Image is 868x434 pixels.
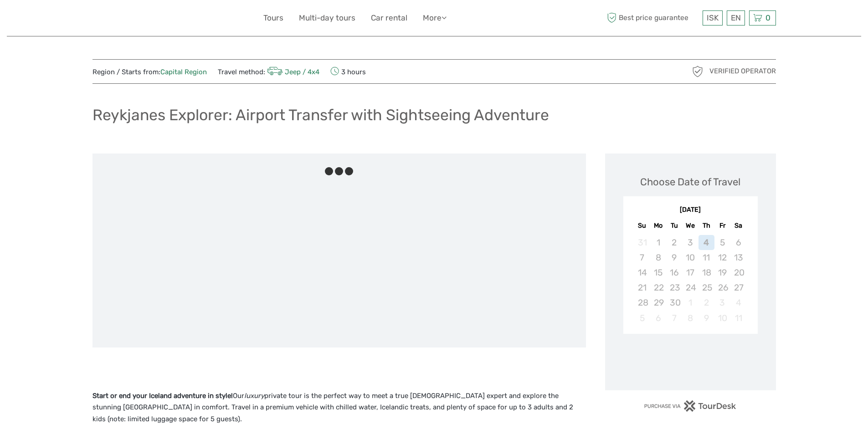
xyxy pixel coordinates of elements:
div: We [682,220,698,232]
div: Not available Friday, September 19th, 2025 [714,265,730,280]
div: Not available Tuesday, September 23rd, 2025 [666,280,682,295]
div: Not available Wednesday, September 10th, 2025 [682,250,698,265]
strong: Start or end your Iceland adventure in style! [92,392,233,400]
p: Our private tour is the perfect way to meet a true [DEMOGRAPHIC_DATA] expert and explore the stun... [92,390,586,425]
span: Travel method: [218,65,320,78]
div: Not available Friday, October 10th, 2025 [714,311,730,326]
div: Not available Monday, September 29th, 2025 [650,295,666,310]
div: Not available Sunday, September 7th, 2025 [634,250,650,265]
div: Not available Friday, September 26th, 2025 [714,280,730,295]
div: Tu [666,220,682,232]
div: EN [727,10,745,26]
div: Not available Sunday, October 5th, 2025 [634,311,650,326]
div: [DATE] [623,205,758,215]
div: Fr [714,220,730,232]
div: Choose Date of Travel [640,175,740,189]
div: Not available Thursday, October 9th, 2025 [699,311,714,326]
div: Not available Saturday, September 6th, 2025 [730,235,746,250]
span: 0 [764,13,772,22]
div: Not available Tuesday, October 7th, 2025 [666,311,682,326]
a: Capital Region [160,68,207,76]
div: Th [699,220,714,232]
div: Not available Monday, September 15th, 2025 [650,265,666,280]
div: Not available Tuesday, September 2nd, 2025 [666,235,682,250]
div: Not available Sunday, September 21st, 2025 [634,280,650,295]
div: Not available Thursday, September 25th, 2025 [699,280,714,295]
div: Not available Sunday, August 31st, 2025 [634,235,650,250]
div: Not available Thursday, September 11th, 2025 [699,250,714,265]
div: Not available Wednesday, October 1st, 2025 [682,295,698,310]
div: Sa [730,220,746,232]
h1: Reykjanes Explorer: Airport Transfer with Sightseeing Adventure [92,106,549,124]
div: Not available Saturday, October 4th, 2025 [730,295,746,310]
span: ISK [707,13,719,22]
div: Not available Saturday, October 11th, 2025 [730,311,746,326]
span: 3 hours [330,65,366,78]
div: Not available Monday, October 6th, 2025 [650,311,666,326]
div: Not available Saturday, September 27th, 2025 [730,280,746,295]
div: Not available Wednesday, September 24th, 2025 [682,280,698,295]
a: Car rental [371,11,407,25]
div: Not available Tuesday, September 30th, 2025 [666,295,682,310]
img: PurchaseViaTourDesk.png [644,400,736,412]
div: Mo [650,220,666,232]
div: Not available Wednesday, October 8th, 2025 [682,311,698,326]
em: luxury [244,392,264,400]
span: Region / Starts from: [92,67,207,77]
a: Multi-day tours [299,11,355,25]
div: Not available Thursday, September 18th, 2025 [699,265,714,280]
div: Not available Saturday, September 13th, 2025 [730,250,746,265]
a: Tours [263,11,283,25]
span: Verified Operator [709,66,776,76]
a: More [423,11,447,25]
div: month 2025-09 [626,235,755,326]
img: 632-1a1f61c2-ab70-46c5-a88f-57c82c74ba0d_logo_small.jpg [92,7,139,29]
div: Not available Sunday, September 28th, 2025 [634,295,650,310]
div: Not available Wednesday, September 17th, 2025 [682,265,698,280]
div: Not available Sunday, September 14th, 2025 [634,265,650,280]
div: Not available Saturday, September 20th, 2025 [730,265,746,280]
div: Su [634,220,650,232]
div: Loading... [688,357,693,363]
div: Not available Thursday, September 4th, 2025 [699,235,714,250]
div: Not available Friday, September 12th, 2025 [714,250,730,265]
a: Jeep / 4x4 [265,68,320,76]
div: Not available Wednesday, September 3rd, 2025 [682,235,698,250]
span: Best price guarantee [605,10,700,26]
div: Not available Friday, September 5th, 2025 [714,235,730,250]
div: Not available Thursday, October 2nd, 2025 [699,295,714,310]
div: Not available Tuesday, September 9th, 2025 [666,250,682,265]
img: verified_operator_grey_128.png [690,64,705,79]
div: Not available Monday, September 8th, 2025 [650,250,666,265]
div: Not available Tuesday, September 16th, 2025 [666,265,682,280]
div: Not available Monday, September 1st, 2025 [650,235,666,250]
div: Not available Monday, September 22nd, 2025 [650,280,666,295]
div: Not available Friday, October 3rd, 2025 [714,295,730,310]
